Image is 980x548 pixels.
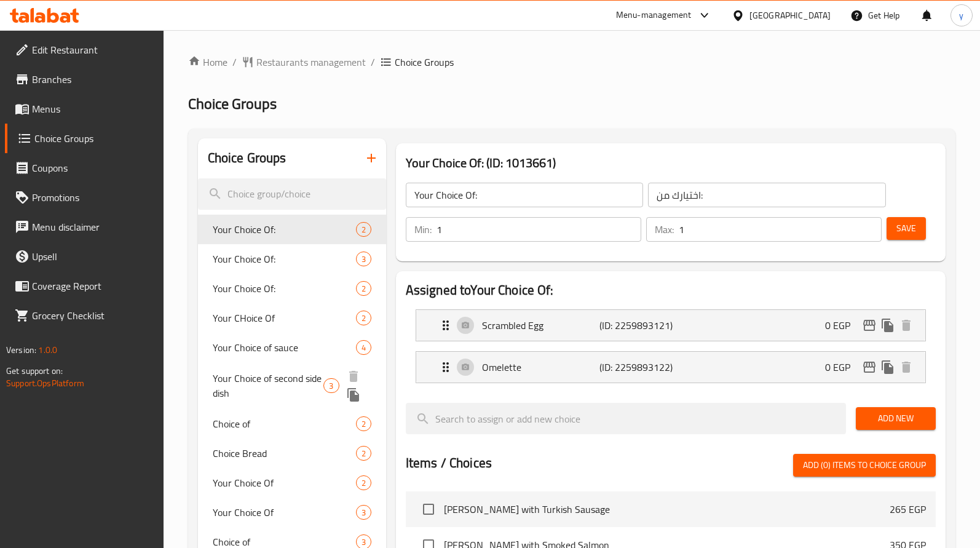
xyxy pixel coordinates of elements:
[323,378,339,393] div: Choices
[357,418,371,430] span: 2
[198,215,386,244] div: Your Choice Of:2
[406,304,936,346] li: Expand
[32,72,154,87] span: Branches
[32,308,154,323] span: Grocery Checklist
[188,90,277,117] span: Choice Groups
[32,190,154,205] span: Promotions
[198,274,386,303] div: Your Choice Of:2
[860,358,879,376] button: edit
[213,371,324,400] span: Your Choice of second side dish
[357,283,371,295] span: 2
[356,475,371,490] div: Choices
[5,301,164,330] a: Grocery Checklist
[6,342,36,358] span: Version:
[416,496,441,522] span: Select choice
[188,55,955,69] nav: breadcrumb
[213,340,356,355] span: Your Choice of sauce
[357,448,371,459] span: 2
[213,416,356,431] span: Choice of
[860,316,879,335] button: edit
[879,316,897,335] button: duplicate
[213,281,356,296] span: Your Choice Of:
[32,42,154,57] span: Edit Restaurant
[198,498,386,527] div: Your Choice Of3
[198,362,386,409] div: Your Choice of second side dish3deleteduplicate
[198,468,386,498] div: Your Choice Of2
[356,446,371,461] div: Choices
[213,475,356,490] span: Your Choice Of
[599,318,678,333] p: (ID: 2259893121)
[344,367,363,386] button: delete
[356,505,371,520] div: Choices
[188,55,227,69] a: Home
[482,360,599,375] p: Omelette
[213,446,356,461] span: Choice Bread
[414,222,432,237] p: Min:
[444,502,890,517] span: [PERSON_NAME] with Turkish Sausage
[825,318,860,333] p: 0 EGP
[5,124,164,153] a: Choice Groups
[208,149,286,167] h2: Choice Groups
[866,411,926,426] span: Add New
[616,8,692,23] div: Menu-management
[357,536,371,548] span: 3
[256,55,366,69] span: Restaurants management
[406,153,936,173] h3: Your Choice Of: (ID: 1013661)
[749,9,831,22] div: [GEOGRAPHIC_DATA]
[198,409,386,439] div: Choice of2
[32,279,154,293] span: Coverage Report
[406,454,492,472] h2: Items / Choices
[5,242,164,271] a: Upsell
[357,342,371,354] span: 4
[856,407,936,430] button: Add New
[395,55,454,69] span: Choice Groups
[793,454,936,477] button: Add (0) items to choice group
[5,94,164,124] a: Menus
[356,416,371,431] div: Choices
[599,360,678,375] p: (ID: 2259893122)
[803,458,926,473] span: Add (0) items to choice group
[6,375,84,391] a: Support.OpsPlatform
[213,252,356,266] span: Your Choice Of:
[32,101,154,116] span: Menus
[655,222,674,237] p: Max:
[482,318,599,333] p: Scrambled Egg
[406,281,936,300] h2: Assigned to Your Choice Of:
[232,55,237,69] li: /
[416,310,925,341] div: Expand
[5,153,164,183] a: Coupons
[5,183,164,212] a: Promotions
[896,221,916,236] span: Save
[5,65,164,94] a: Branches
[198,244,386,274] div: Your Choice Of:3
[887,217,926,240] button: Save
[242,55,366,69] a: Restaurants management
[344,386,363,404] button: duplicate
[32,220,154,234] span: Menu disclaimer
[5,35,164,65] a: Edit Restaurant
[38,342,57,358] span: 1.0.0
[416,352,925,383] div: Expand
[406,403,846,434] input: search
[406,346,936,388] li: Expand
[5,212,164,242] a: Menu disclaimer
[198,178,386,210] input: search
[357,224,371,236] span: 2
[198,303,386,333] div: Your CHoice Of2
[825,360,860,375] p: 0 EGP
[897,358,915,376] button: delete
[198,439,386,468] div: Choice Bread2
[32,249,154,264] span: Upsell
[356,281,371,296] div: Choices
[32,161,154,175] span: Coupons
[357,253,371,265] span: 3
[357,507,371,518] span: 3
[213,505,356,520] span: Your Choice Of
[324,380,338,392] span: 3
[356,252,371,266] div: Choices
[357,477,371,489] span: 2
[356,222,371,237] div: Choices
[897,316,915,335] button: delete
[879,358,897,376] button: duplicate
[213,222,356,237] span: Your Choice Of:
